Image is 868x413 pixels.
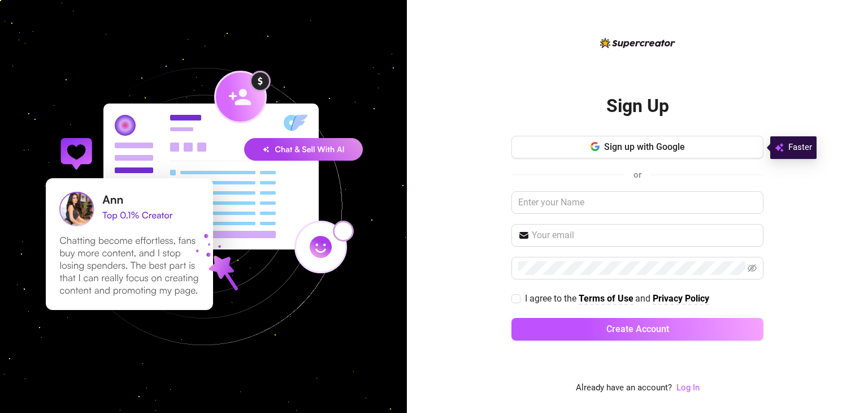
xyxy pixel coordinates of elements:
img: logo-BBDzfeDw.svg [600,38,675,48]
span: Faster [788,141,812,154]
a: Terms of Use [579,293,633,305]
button: Sign up with Google [511,136,763,158]
h2: Sign Up [606,94,669,118]
a: Log In [676,381,700,395]
button: Create Account [511,318,763,341]
a: Log In [676,382,700,393]
span: Create Account [606,324,669,334]
a: Privacy Policy [653,293,709,305]
strong: Terms of Use [579,293,633,304]
input: Your email [532,229,757,242]
img: signup-background-D0MIrEPF.svg [8,11,399,402]
span: I agree to the [525,293,579,304]
span: Sign up with Google [604,141,685,152]
input: Enter your Name [511,191,763,214]
img: svg%3e [775,141,784,154]
span: eye-invisible [748,264,757,273]
span: or [633,170,641,180]
span: and [635,293,653,304]
strong: Privacy Policy [653,293,709,304]
span: Already have an account? [576,381,672,395]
